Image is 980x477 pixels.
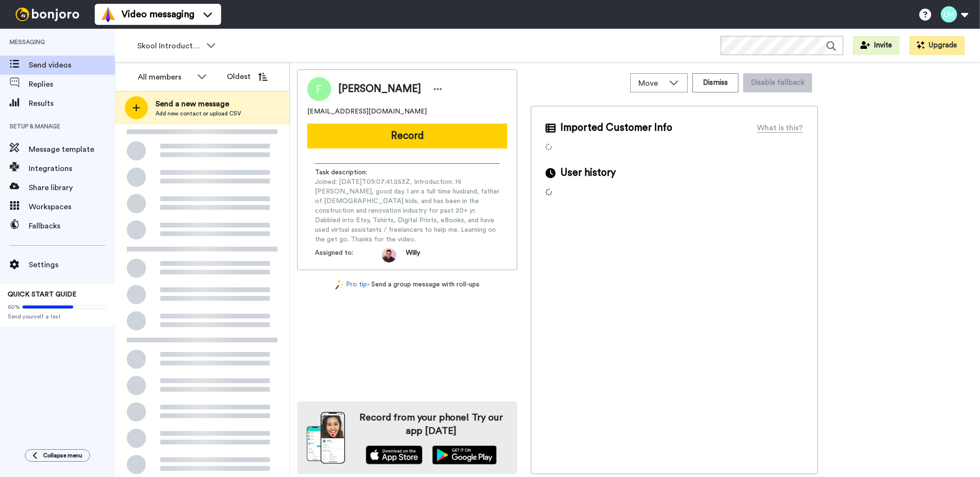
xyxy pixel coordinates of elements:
[138,71,192,83] div: All members
[156,110,241,117] span: Add new contact or upload CSV
[43,452,82,459] span: Collapse menu
[307,77,331,101] img: Image of Frank Wang
[156,98,241,110] span: Send a new message
[382,248,396,262] img: b3b0ec4f-909e-4b8c-991e-8b06cec98768-1758737779.jpg
[29,163,115,174] span: Integrations
[100,7,116,22] img: vm-color.svg
[743,73,812,92] button: Disable fallback
[25,449,90,462] button: Collapse menu
[29,220,115,232] span: Fallbacks
[366,445,423,465] img: appstore
[307,107,427,116] span: [EMAIL_ADDRESS][DOMAIN_NAME]
[29,79,115,90] span: Replies
[315,177,500,244] span: Joined: [DATE]T09:07:41.553Z, Introduction: Hi [PERSON_NAME], good day. I am a full time husband,...
[307,124,507,148] button: Record
[8,291,77,298] span: QUICK START GUIDE
[338,82,421,96] span: [PERSON_NAME]
[355,411,508,438] h4: Record from your phone! Try our app [DATE]
[406,248,420,262] span: Willy
[315,168,382,177] span: Task description :
[11,8,83,21] img: bj-logo-header-white.svg
[220,67,275,86] button: Oldest
[29,98,115,109] span: Results
[560,166,616,180] span: User history
[757,122,803,134] div: What is this?
[307,412,345,464] img: download
[335,280,344,290] img: magic-wand.svg
[29,201,115,213] span: Workspaces
[137,40,201,52] span: Skool Introductions
[8,313,107,320] span: Send yourself a test
[638,78,664,89] span: Move
[560,121,672,135] span: Imported Customer Info
[432,445,497,465] img: playstore
[315,248,382,262] span: Assigned to:
[29,144,115,155] span: Message template
[853,36,900,55] button: Invite
[8,303,20,311] span: 60%
[335,280,367,290] a: Pro tip
[909,36,965,55] button: Upgrade
[122,8,194,21] span: Video messaging
[29,59,115,71] span: Send videos
[29,182,115,193] span: Share library
[692,73,738,92] button: Dismiss
[29,259,115,271] span: Settings
[297,280,517,290] div: - Send a group message with roll-ups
